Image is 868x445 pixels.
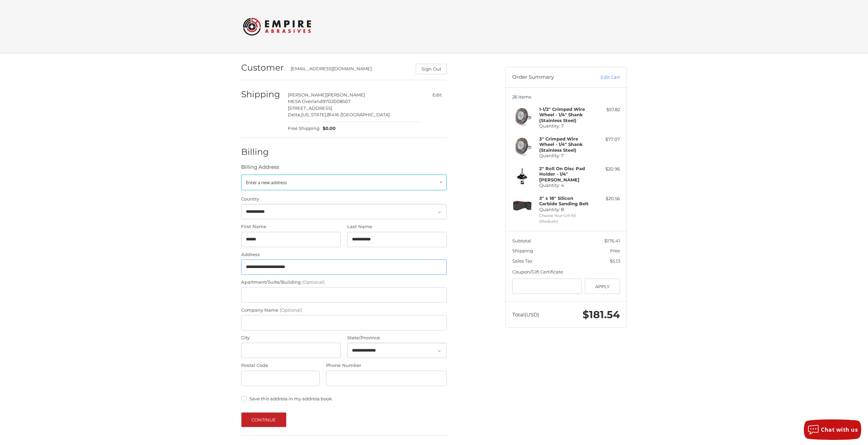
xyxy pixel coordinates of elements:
[241,362,320,369] label: Postal Code
[512,94,620,100] h3: 26 Items
[288,92,326,98] span: [PERSON_NAME]
[241,175,447,190] a: Enter or select a different address
[539,213,591,224] li: Choose Your Grit 60 (Medium)
[539,106,585,123] strong: 1-1/2" Crimped Wire Wheel - 1/4" Shank (Stainless Steel)
[593,136,620,143] div: $77.07
[241,196,447,203] label: Country
[512,248,533,253] span: Shipping
[585,279,620,294] button: Apply
[347,223,447,230] label: Last Name
[241,89,281,100] h2: Shipping
[241,147,281,157] h2: Billing
[583,308,620,321] span: $181.54
[610,248,620,253] span: Free
[241,279,447,286] label: Apartment/Suite/Building
[586,74,620,81] a: Edit Cart
[241,62,284,73] h2: Customer
[539,166,591,188] h4: Quantity: 4
[243,13,311,40] img: Empire Abrasives
[288,105,332,111] span: [STREET_ADDRESS]
[341,112,390,117] span: [GEOGRAPHIC_DATA]
[301,112,327,117] span: [US_STATE],
[241,335,341,341] label: City
[280,307,302,313] small: (Optional)
[291,65,409,74] div: [EMAIL_ADDRESS][DOMAIN_NAME]
[326,362,447,369] label: Phone Number
[326,92,365,98] span: [PERSON_NAME]
[241,396,447,401] label: Save this address in my address book.
[241,412,286,427] button: Continue
[604,238,620,243] span: $176.41
[539,166,585,182] strong: 2" Roll On Disc Pad Holder - 1/4" [PERSON_NAME]
[539,106,591,129] h4: Quantity: 7
[512,238,531,243] span: Subtotal
[241,163,279,174] legend: Billing Address
[539,136,583,153] strong: 3" Crimped Wire Wheel - 1/4" Shank (Stainless Steel)
[323,99,351,104] span: 9702008507
[512,258,532,264] span: Sales Tax
[539,136,591,158] h4: Quantity: 7
[416,64,447,74] button: Sign Out
[327,112,341,117] span: 81416 /
[288,99,323,104] span: MESA Overland
[821,426,858,433] span: Chat with us
[288,112,301,117] span: Delta,
[593,166,620,173] div: $20.96
[427,90,447,100] button: Edit
[320,125,336,132] span: $0.00
[347,335,447,341] label: State/Province
[512,279,582,294] input: Gift Certificate or Coupon Code
[302,279,325,285] small: (Optional)
[610,258,620,264] span: $5.13
[593,106,620,113] div: $57.82
[804,419,861,440] button: Chat with us
[539,195,589,206] strong: 3" x 18" Silicon Carbide Sanding Belt
[246,179,287,186] span: Enter a new address
[241,223,341,230] label: First Name
[539,195,591,212] h4: Quantity: 8
[512,269,620,276] div: Coupon/Gift Certificate
[288,125,320,132] span: Free Shipping
[241,307,447,314] label: Company Name
[512,74,586,81] h3: Order Summary
[512,311,539,318] span: Total (USD)
[593,195,620,202] div: $20.56
[241,251,447,258] label: Address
